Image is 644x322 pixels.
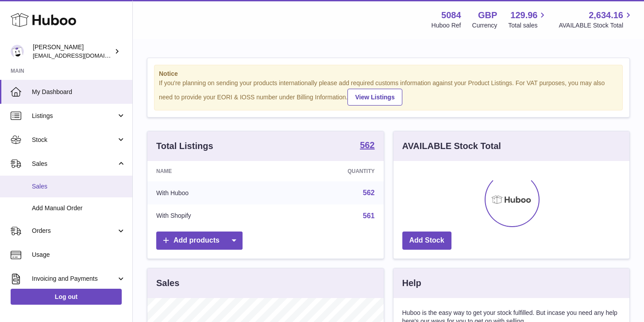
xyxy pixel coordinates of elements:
[402,232,451,250] a: Add Stock
[11,45,24,58] img: konstantinosmouratidis@hotmail.com
[32,251,126,259] span: Usage
[156,140,213,152] h3: Total Listings
[33,43,112,60] div: [PERSON_NAME]
[159,70,618,78] strong: Notice
[156,232,243,250] a: Add products
[402,277,421,289] h3: Help
[147,204,275,228] td: With Shopify
[11,289,122,305] a: Log out
[472,21,497,30] div: Currency
[510,9,537,21] span: 129.96
[508,21,548,30] span: Total sales
[347,89,402,106] a: View Listings
[363,212,375,220] a: 561
[32,160,116,168] span: Sales
[147,181,275,204] td: With Huboo
[589,9,623,21] span: 2,634.16
[478,9,497,21] strong: GBP
[402,140,501,152] h3: AVAILABLE Stock Total
[363,189,375,196] a: 562
[432,21,461,30] div: Huboo Ref
[147,161,275,181] th: Name
[360,141,374,149] strong: 562
[159,79,618,106] div: If you're planning on sending your products internationally please add required customs informati...
[32,227,116,235] span: Orders
[32,136,116,144] span: Stock
[360,141,374,151] a: 562
[559,9,633,30] a: 2,634.16 AVAILABLE Stock Total
[441,9,461,21] strong: 5084
[32,112,116,120] span: Listings
[508,9,548,30] a: 129.96 Total sales
[275,161,384,181] th: Quantity
[32,275,116,283] span: Invoicing and Payments
[32,204,126,212] span: Add Manual Order
[156,277,179,289] h3: Sales
[32,88,126,96] span: My Dashboard
[33,52,130,59] span: [EMAIL_ADDRESS][DOMAIN_NAME]
[559,21,633,30] span: AVAILABLE Stock Total
[32,182,126,191] span: Sales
